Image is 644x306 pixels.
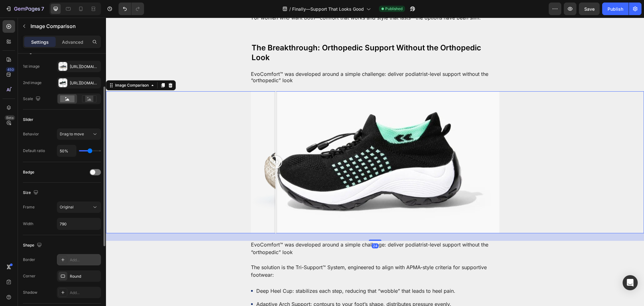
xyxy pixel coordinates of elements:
[266,226,273,231] div: 24
[145,246,393,261] p: The solution is the Tri-Support™ System, engineered to align with APMA-style criteria for support...
[145,25,393,45] h2: The Breakthrough: Orthopedic Support Without the Orthopedic Look
[23,117,33,122] div: Slider
[60,205,74,209] span: Original
[23,273,36,279] div: Corner
[70,257,99,263] div: Add...
[23,290,37,295] div: Shadow
[150,269,377,277] p: Deep Heel Cup: stabilizes each step, reducing that “wobble” that leads to heel pain.
[57,145,76,156] input: Auto
[23,189,40,197] div: Size
[23,95,42,103] div: Scale
[23,64,40,69] div: 1st image
[385,6,402,12] span: Published
[6,67,15,72] div: 450
[60,132,84,136] span: Drag to move
[57,201,101,213] button: Original
[608,6,623,12] div: Publish
[3,3,47,15] button: 7
[145,53,393,66] p: EvoComfort™ was developed around a simple challenge: deliver podiatrist-level support without the...
[70,64,99,70] div: [URL][DOMAIN_NAME]
[106,18,644,306] iframe: Design area
[150,283,377,290] p: Adaptive Arch Support: contours to your foot’s shape, distributes pressure evenly.
[5,115,15,120] div: Beta
[41,5,44,13] p: 7
[289,6,291,12] span: /
[57,218,101,229] input: Auto
[23,257,35,263] div: Border
[579,3,600,15] button: Save
[57,128,101,140] button: Drag to move
[23,204,35,210] div: Frame
[23,169,34,175] div: Badge
[70,290,99,296] div: Add...
[149,282,378,291] div: Rich Text Editor. Editing area: main
[31,39,49,45] p: Settings
[70,80,99,86] div: [URL][DOMAIN_NAME]
[23,241,43,250] div: Shape
[23,131,39,137] div: Behavior
[8,65,44,71] div: Image Comparison
[119,3,144,15] div: Undo/Redo
[62,39,83,45] p: Advanced
[149,269,378,278] div: Rich Text Editor. Editing area: main
[584,6,595,12] span: Save
[23,221,33,227] div: Width
[70,274,99,279] div: Round
[623,275,638,290] div: Open Intercom Messenger
[23,80,42,86] div: 2nd image
[292,6,364,12] span: Finally—Support That Looks Good
[31,22,98,30] p: Image Comparison
[602,3,629,15] button: Publish
[145,223,393,238] p: EvoComfort™ was developed around a simple challenge: deliver podiatrist-level support without the...
[23,148,45,154] div: Default ratio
